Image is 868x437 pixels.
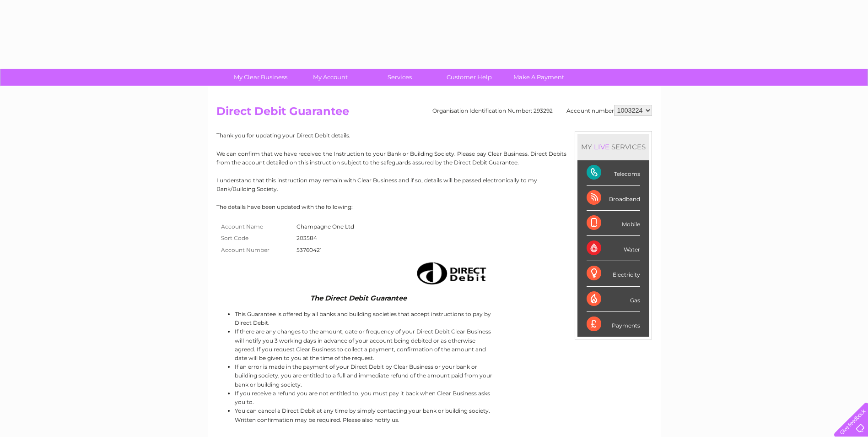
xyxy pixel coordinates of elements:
td: 203584 [294,232,356,244]
li: This Guarantee is offered by all banks and building societies that accept instructions to pay by ... [235,310,494,327]
div: Broadband [587,186,640,211]
li: You can cancel a Direct Debit at any time by simply contacting your bank or building society. Wri... [235,406,494,424]
div: LIVE [592,142,611,151]
a: Services [362,69,437,86]
li: If there are any changes to the amount, date or frequency of your Direct Debit Clear Business wil... [235,327,494,362]
li: If you receive a refund you are not entitled to, you must pay it back when Clear Business asks yo... [235,389,494,406]
p: Thank you for updating your Direct Debit details. [216,131,652,140]
div: Payments [587,312,640,337]
a: Customer Help [431,69,507,86]
div: Organisation Identification Number: 293292 Account number [432,105,652,116]
div: Water [587,236,640,261]
p: The details have been updated with the following: [216,202,652,211]
div: Mobile [587,211,640,236]
p: I understand that this instruction may remain with Clear Business and if so, details will be pass... [216,176,652,193]
div: Telecoms [587,160,640,186]
td: 53760421 [294,244,356,256]
td: The Direct Debit Guarantee [216,292,494,304]
th: Sort Code [216,232,294,244]
li: If an error is made in the payment of your Direct Debit by Clear Business or your bank or buildin... [235,362,494,389]
div: MY SERVICES [577,134,649,160]
a: My Account [292,69,368,86]
td: Champagne One Ltd [294,221,356,233]
a: Make A Payment [501,69,577,86]
th: Account Name [216,221,294,233]
div: Electricity [587,261,640,286]
th: Account Number [216,244,294,256]
a: My Clear Business [223,69,298,86]
p: We can confirm that we have received the Instruction to your Bank or Building Society. Please pay... [216,149,652,167]
div: Gas [587,287,640,312]
h2: Direct Debit Guarantee [216,105,652,122]
img: Direct Debit image [409,258,492,288]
